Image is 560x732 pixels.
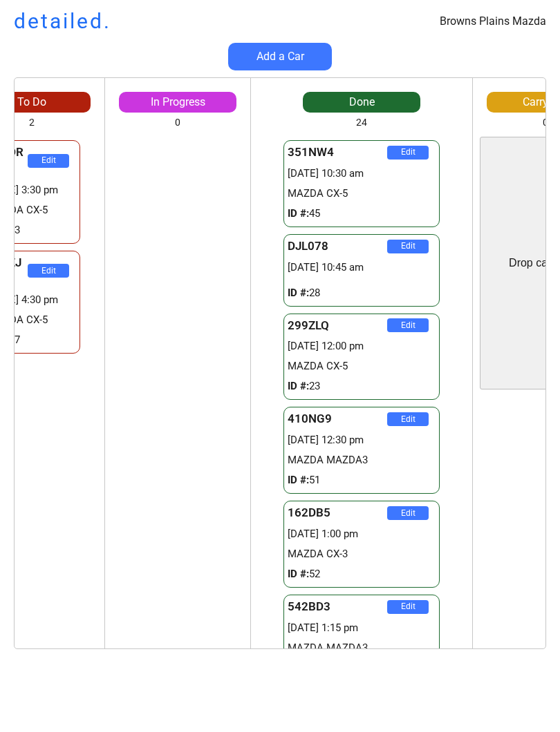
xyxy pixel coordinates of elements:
div: MAZDA MAZDA3 [288,641,436,655]
div: 24 [356,116,367,130]
button: Edit [387,318,429,332]
button: Edit [28,154,69,168]
div: 0 [543,116,548,130]
div: MAZDA MAZDA3 [288,453,436,468]
div: 0 [175,116,180,130]
div: 2 [29,116,35,130]
div: 410NG9 [288,411,387,427]
div: [DATE] 10:30 am [288,166,436,181]
strong: ID #: [288,568,309,580]
button: Edit [28,264,69,278]
div: 542BD3 [288,599,387,615]
div: 23 [288,379,436,394]
strong: ID #: [288,287,309,299]
div: MAZDA CX-5 [288,359,436,374]
div: [DATE] 10:45 am [288,260,436,275]
div: In Progress [119,95,236,110]
div: [DATE] 12:00 pm [288,339,436,354]
h1: detailed. [14,7,111,36]
div: [DATE] 1:15 pm [288,621,436,635]
button: Edit [387,146,429,160]
div: MAZDA CX-3 [288,547,436,561]
div: [DATE] 1:00 pm [288,527,436,541]
strong: ID #: [288,380,309,392]
button: Edit [387,506,429,520]
div: 45 [288,206,436,221]
div: [DATE] 12:30 pm [288,433,436,447]
div: Browns Plains Mazda [440,14,546,29]
button: Edit [387,600,429,614]
button: Edit [387,240,429,253]
div: 299ZLQ [288,318,387,334]
div: 28 [288,286,436,300]
strong: ID #: [288,207,309,220]
div: 351NW4 [288,144,387,161]
div: 51 [288,473,436,488]
strong: ID #: [288,474,309,486]
button: Edit [387,412,429,426]
div: MAZDA CX-5 [288,186,436,201]
button: Add a Car [228,43,332,70]
div: Done [303,95,420,110]
div: DJL078 [288,238,387,255]
div: 162DB5 [288,505,387,521]
div: 52 [288,567,436,581]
